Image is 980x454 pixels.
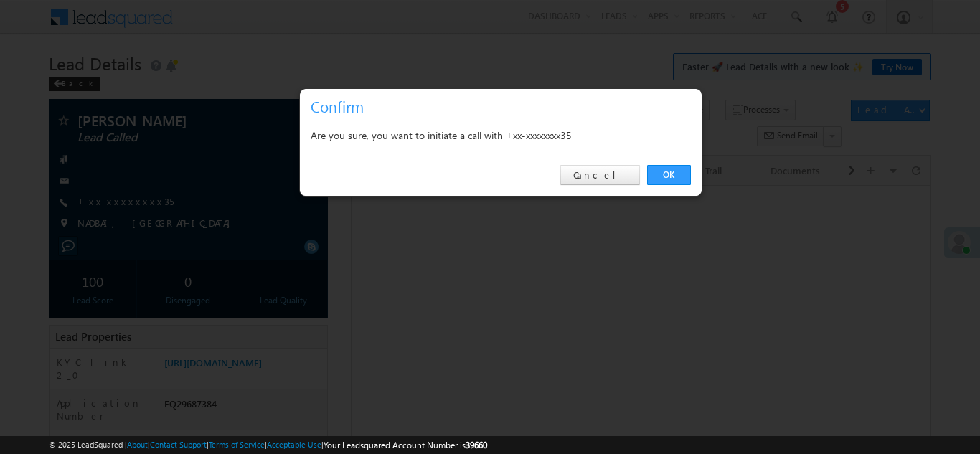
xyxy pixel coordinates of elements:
[466,440,487,450] span: 39660
[49,438,487,452] span: © 2025 LeadSquared | | | | |
[127,440,148,449] a: About
[150,440,207,449] a: Contact Support
[311,94,697,119] h3: Confirm
[647,165,691,185] a: OK
[209,440,265,449] a: Terms of Service
[560,165,640,185] a: Cancel
[267,440,321,449] a: Acceptable Use
[324,440,487,450] span: Your Leadsquared Account Number is
[311,126,691,144] div: Are you sure, you want to initiate a call with +xx-xxxxxxxx35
